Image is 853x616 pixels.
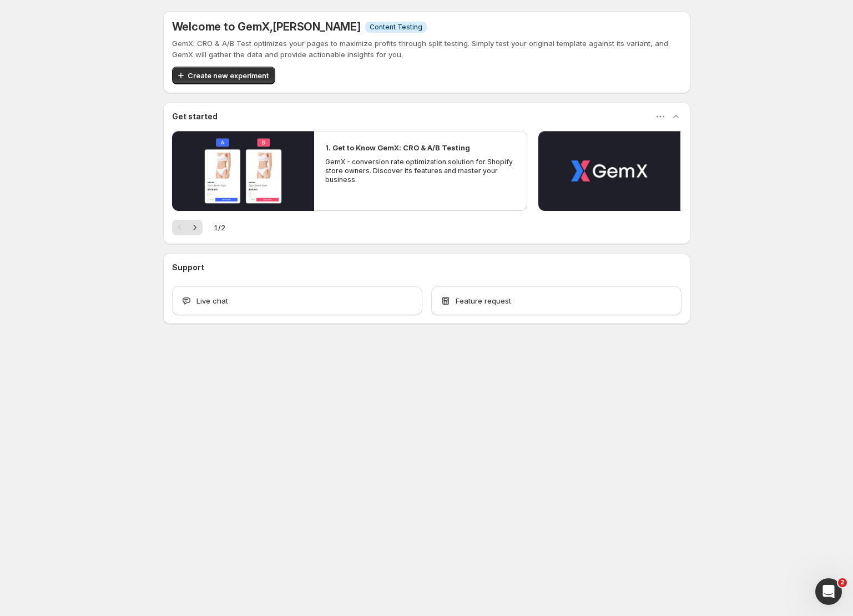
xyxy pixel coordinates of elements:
span: Live chat [196,295,228,306]
span: , [PERSON_NAME] [270,20,361,33]
h3: Get started [172,111,218,122]
p: GemX: CRO & A/B Test optimizes your pages to maximize profits through split testing. Simply test ... [172,38,682,60]
button: Play video [538,131,680,211]
span: Content Testing [370,23,422,32]
button: Next [187,220,203,235]
p: GemX - conversion rate optimization solution for Shopify store owners. Discover its features and ... [325,158,516,184]
span: Feature request [456,295,511,306]
span: 2 [838,578,847,587]
span: Create new experiment [188,70,269,81]
iframe: Intercom live chat [815,578,842,605]
button: Create new experiment [172,67,275,84]
span: 1 / 2 [214,222,225,233]
h2: 1. Get to Know GemX: CRO & A/B Testing [325,142,470,153]
h5: Welcome to GemX [172,20,361,33]
button: Play video [172,131,314,211]
h3: Support [172,262,204,273]
nav: Pagination [172,220,203,235]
